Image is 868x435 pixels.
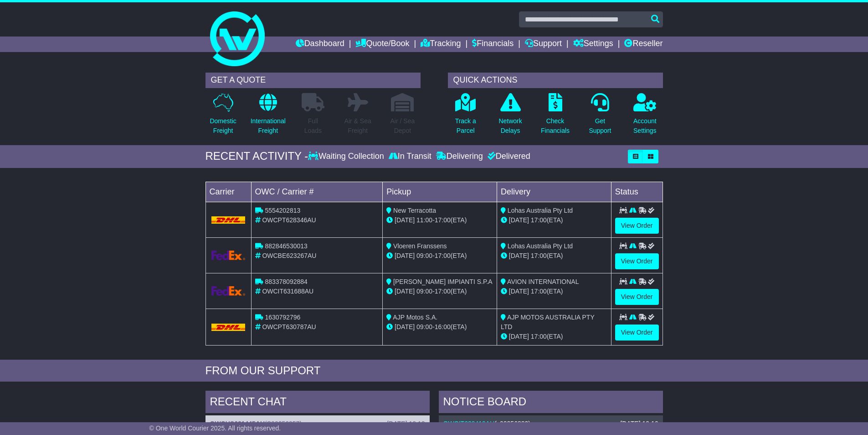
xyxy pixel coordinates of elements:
a: InternationalFreight [250,93,286,141]
a: View Order [615,253,659,269]
span: AJP MOTOS AUSTRALIA PTY LTD [501,314,595,330]
td: OWC / Carrier # [251,182,383,202]
span: 17:00 [531,252,547,259]
td: Status [611,182,663,202]
span: [DATE] [509,216,529,224]
span: s00256882 [497,420,528,427]
span: 09:00 [416,288,432,295]
div: FROM OUR SUPPORT [205,364,663,377]
a: GetSupport [588,93,611,141]
span: 17:00 [531,288,547,295]
div: Waiting Collection [308,152,386,162]
span: 17:00 [531,216,547,224]
a: OWCUS631445AU [210,420,265,427]
td: Delivery [497,182,611,202]
div: ( ) [210,420,425,428]
div: QUICK ACTIONS [448,73,663,88]
span: 883378092884 [265,278,307,285]
span: [DATE] [395,288,415,295]
p: International Freight [251,116,286,136]
div: (ETA) [501,287,607,296]
div: - (ETA) [386,287,493,296]
span: 17:00 [435,216,451,224]
img: DHL.png [211,324,246,331]
p: Network Delays [498,116,522,136]
a: OWCIT630419AU [443,420,495,427]
span: OWCPT628346AU [262,216,316,224]
span: 17:00 [531,333,547,340]
div: (ETA) [501,251,607,261]
img: DHL.png [211,216,246,224]
span: [PERSON_NAME] IMPIANTI S.P.A [393,278,493,285]
a: Dashboard [296,37,344,52]
div: - (ETA) [386,322,493,332]
span: OWCBE623267AU [262,252,316,259]
p: Get Support [589,116,611,136]
span: 17:00 [435,288,451,295]
span: [DATE] [509,288,529,295]
span: OWCIT631688AU [262,288,313,295]
a: Settings [573,37,613,52]
div: In Transit [386,152,434,162]
a: Track aParcel [455,93,477,141]
span: 882846530013 [265,242,307,250]
div: - (ETA) [386,215,493,225]
span: 5554202813 [265,207,300,214]
div: RECENT ACTIVITY - [205,150,308,163]
span: 09:00 [416,252,432,259]
span: © One World Courier 2025. All rights reserved. [149,425,281,432]
div: Delivered [485,152,530,162]
td: Carrier [205,182,251,202]
span: [DATE] [509,333,529,340]
a: DomesticFreight [209,93,236,141]
p: Check Financials [541,116,570,136]
a: Financials [472,37,514,52]
span: S00256957 [267,420,300,427]
span: Vloeren Franssens [393,242,447,250]
p: Air / Sea Depot [390,116,415,136]
p: Air & Sea Freight [344,116,371,136]
span: AVION INTERNATIONAL [507,278,579,285]
span: [DATE] [395,323,415,330]
span: New Terracotta [393,207,436,214]
span: [DATE] [395,216,415,224]
div: Delivering [434,152,485,162]
span: 17:00 [435,252,451,259]
span: 09:00 [416,323,432,330]
span: [DATE] [509,252,529,259]
a: Reseller [624,37,663,52]
div: (ETA) [501,215,607,225]
div: GET A QUOTE [205,73,421,88]
span: 1630792796 [265,314,300,321]
div: ( ) [443,420,658,428]
img: GetCarrierServiceLogo [211,251,246,260]
span: OWCPT630787AU [262,323,316,330]
td: Pickup [383,182,497,202]
div: [DATE] 19:16 [620,420,658,428]
span: 11:00 [416,216,432,224]
span: Lohas Australia Pty Ltd [508,207,573,214]
a: AccountSettings [633,93,657,141]
a: Quote/Book [355,37,409,52]
div: RECENT CHAT [205,391,430,415]
span: 16:00 [435,323,451,330]
div: [DATE] 10:12 [387,420,425,428]
a: NetworkDelays [498,93,522,141]
p: Domestic Freight [210,116,236,136]
a: View Order [615,325,659,341]
span: Lohas Australia Pty Ltd [508,242,573,250]
p: Account Settings [633,116,657,136]
span: [DATE] [395,252,415,259]
img: GetCarrierServiceLogo [211,286,246,296]
a: Support [525,37,562,52]
a: View Order [615,289,659,305]
a: Tracking [421,37,461,52]
a: View Order [615,218,659,234]
div: - (ETA) [386,251,493,261]
span: AJP Motos S.A. [393,314,437,321]
p: Track a Parcel [455,116,476,136]
div: NOTICE BOARD [439,391,663,415]
a: CheckFinancials [540,93,570,141]
div: (ETA) [501,332,607,341]
p: Full Loads [302,116,324,136]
